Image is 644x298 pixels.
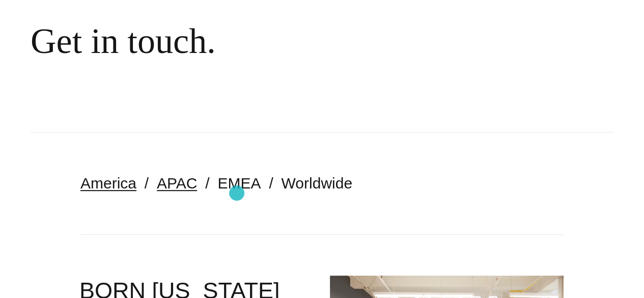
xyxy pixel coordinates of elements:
a: America [80,175,136,192]
a: APAC [157,175,197,192]
a: Worldwide [281,175,352,192]
a: EMEA [217,175,261,192]
div: Get in touch. [31,20,458,62]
